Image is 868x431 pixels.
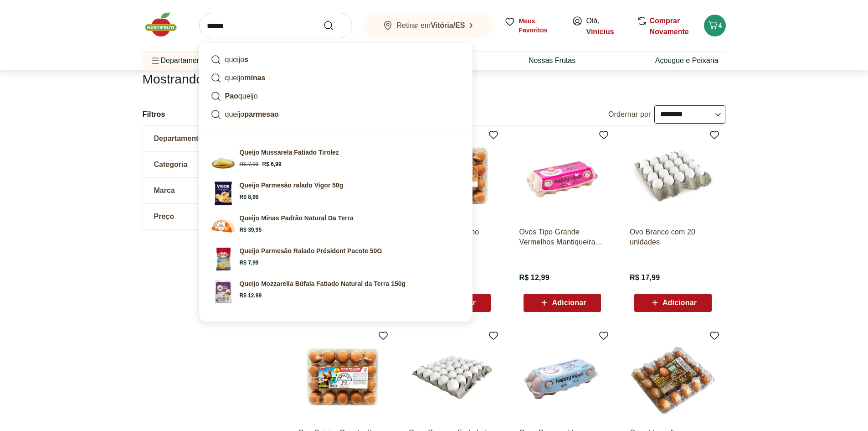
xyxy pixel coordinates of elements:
img: Ovos Brancos Embalados com 30 unidades [409,334,495,421]
span: Marca [154,186,175,195]
img: Principal [211,279,236,305]
span: 4 [719,22,722,29]
input: search [199,13,352,38]
p: Queijo Parmesão Ralado Président Pacote 50G [240,246,382,255]
strong: minas [244,74,265,82]
span: Departamento [154,134,203,143]
span: Meus Favoritos [519,16,561,35]
a: Queijo Parmesão ralado Vigor 50gR$ 8,99 [207,177,465,210]
img: Ovos Vermelhos Orgânicos Fazenda da Toca com 20 Unidades [630,334,716,421]
p: Queijo Mozzarella Búfala Fatiado Natural da Terra 150g [240,279,406,288]
a: Nossas Frutas [529,55,575,66]
a: Vinicius [586,28,614,36]
img: Hortifruti [143,11,188,38]
a: PrincipalQueijo Parmesão Ralado Président Pacote 50GR$ 7,99 [207,243,465,275]
button: Preço [143,204,280,229]
a: Meus Favoritos [504,16,561,35]
img: Ovo Caipira Country Ito 20 Unidades [298,334,385,421]
a: Ovo Branco com 20 unidades [630,227,716,247]
strong: s [244,56,248,63]
h2: Filtros [143,105,280,124]
button: Adicionar [524,294,601,312]
span: R$ 12,99 [519,273,549,283]
span: Categoria [154,160,188,169]
p: queijo [225,91,258,102]
a: queijominas [207,69,465,87]
span: Olá, [586,16,627,37]
a: queijos [207,51,465,69]
span: R$ 7,99 [240,259,259,266]
button: Menu [150,50,161,72]
a: Açougue e Peixaria [655,55,719,66]
p: Queijo Mussarela Fatiado Tirolez [240,148,339,157]
p: queijo [225,73,266,83]
img: Principal [211,246,236,272]
span: R$ 39,95 [240,226,262,234]
a: PrincipalQueijo Mozzarella Búfala Fatiado Natural da Terra 150gR$ 12,99 [207,275,465,308]
span: Adicionar [663,299,697,306]
span: Preço [154,212,174,221]
p: Queijo Parmesão ralado Vigor 50g [240,181,344,190]
span: Retirar em [397,21,465,30]
p: queijo [225,54,249,65]
label: Ordernar por [608,109,651,119]
span: Adicionar [552,299,586,306]
a: queijoparmesao [207,105,465,124]
button: Marca [143,178,280,203]
p: queijo [225,109,279,120]
span: R$ 6,99 [262,161,282,168]
a: Queijo Mussarela Fatiado TirolezQueijo Mussarela Fatiado TirolezR$ 7,99R$ 6,99 [207,144,465,177]
span: R$ 8,99 [240,193,259,201]
span: R$ 17,99 [630,273,660,283]
a: PrincipalQueijo Minas Padrão Natural Da TerraR$ 39,95 [207,210,465,243]
img: Principal [211,213,236,239]
a: Paoqueijo [207,87,465,105]
button: Submit Search [323,20,345,31]
img: Ovos Brancos Happy Eggs com 10 unidades [519,334,606,421]
button: Departamento [143,126,280,151]
a: Comprar Novamente [650,17,689,36]
span: Departamentos [150,50,211,72]
span: R$ 12,99 [240,292,262,299]
img: Ovo Branco com 20 unidades [630,133,716,220]
img: Queijo Mussarela Fatiado Tirolez [211,148,236,173]
button: Carrinho [704,15,726,36]
button: Categoria [143,152,280,177]
p: Queijo Minas Padrão Natural Da Terra [240,213,354,223]
a: Ovos Tipo Grande Vermelhos Mantiqueira Happy Eggs 10 Unidades [519,227,606,247]
span: R$ 7,99 [240,161,259,168]
button: Retirar emVitória/ES [363,13,493,38]
button: Adicionar [634,294,712,312]
h1: Mostrando resultados para: [143,72,726,87]
b: Vitória/ES [431,21,465,29]
strong: Pao [225,92,238,100]
img: Ovos Tipo Grande Vermelhos Mantiqueira Happy Eggs 10 Unidades [519,133,606,220]
strong: parmesao [244,110,279,118]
